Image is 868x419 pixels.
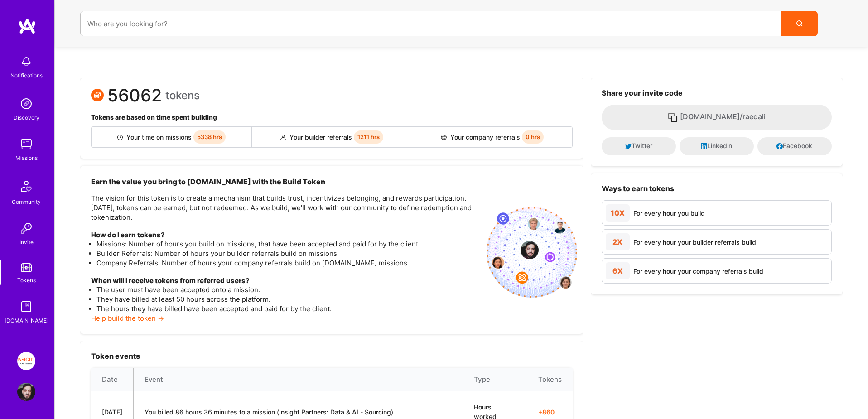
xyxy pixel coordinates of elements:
h3: Earn the value you bring to [DOMAIN_NAME] with the Build Token [91,177,479,187]
div: [DOMAIN_NAME] [5,316,48,325]
span: 56062 [107,91,162,100]
img: discovery [17,95,35,113]
img: invite [487,207,577,298]
li: They have billed at least 50 hours across the platform. [96,294,479,304]
div: Community [12,197,41,207]
img: bell [17,53,35,71]
div: Your company referrals [412,127,572,147]
li: The user must have been accepted onto a mission. [96,285,479,294]
span: tokens [165,91,200,100]
h3: Ways to earn tokens [602,184,832,193]
img: profile [521,241,539,259]
img: Insight Partners: Data & AI - Sourcing [17,352,35,370]
i: icon Search [796,20,803,27]
img: logo [18,18,36,34]
a: User Avatar [15,383,38,401]
th: Type [463,368,527,391]
li: Missions: Number of hours you build on missions, that have been accepted and paid for by the client. [96,239,479,249]
p: The vision for this token is to create a mechanism that builds trust, incentivizes belonging, and... [91,193,479,222]
div: For every hour your company referrals build [633,266,763,276]
img: guide book [17,298,35,316]
li: Company Referrals: Number of hours your company referrals build on [DOMAIN_NAME] missions. [96,258,479,268]
button: [DOMAIN_NAME]/raedali [602,105,832,130]
div: Your time on missions [92,127,252,147]
img: Token icon [91,89,104,101]
button: Facebook [757,137,832,155]
span: 1211 hrs [354,130,383,144]
div: For every hour your builder referrals build [633,237,756,247]
span: 0 hrs [522,130,544,144]
div: 2X [606,233,630,250]
a: Help build the token → [91,314,164,323]
i: icon LinkedInDark [701,143,707,149]
div: Your builder referrals [252,127,412,147]
div: Missions [15,153,38,163]
img: Company referral icon [441,135,447,140]
a: Insight Partners: Data & AI - Sourcing [15,352,38,370]
img: Community [15,175,37,197]
li: The hours they have billed have been accepted and paid for by the client. [96,304,479,313]
h3: Token events [91,352,573,361]
img: Invite [17,219,35,237]
h3: Share your invite code [602,89,832,97]
th: Date [91,368,134,391]
i: icon Copy [667,112,678,123]
input: Who are you looking for? [87,12,774,35]
div: 10X [606,204,630,222]
i: icon Facebook [776,143,783,149]
th: Event [134,368,463,391]
h4: When will I receive tokens from referred users? [91,277,479,285]
li: Builder Referrals: Number of hours your builder referrals build on missions. [96,249,479,258]
div: Tokens [17,275,36,285]
button: Linkedin [680,137,754,155]
div: Invite [19,237,34,247]
div: For every hour you build [633,208,705,218]
div: Discovery [14,113,39,122]
th: Tokens [527,368,573,391]
div: Notifications [10,71,43,80]
img: Builder icon [117,135,123,140]
img: User Avatar [17,383,35,401]
button: Twitter [602,137,676,155]
i: icon Twitter [625,143,632,149]
h4: How do I earn tokens? [91,231,479,239]
img: Builder referral icon [280,135,286,140]
span: + 860 [538,407,562,417]
img: tokens [21,263,32,272]
img: teamwork [17,135,35,153]
span: 5338 hrs [193,130,226,144]
h4: Tokens are based on time spent building [91,114,573,121]
div: 6X [606,262,630,279]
